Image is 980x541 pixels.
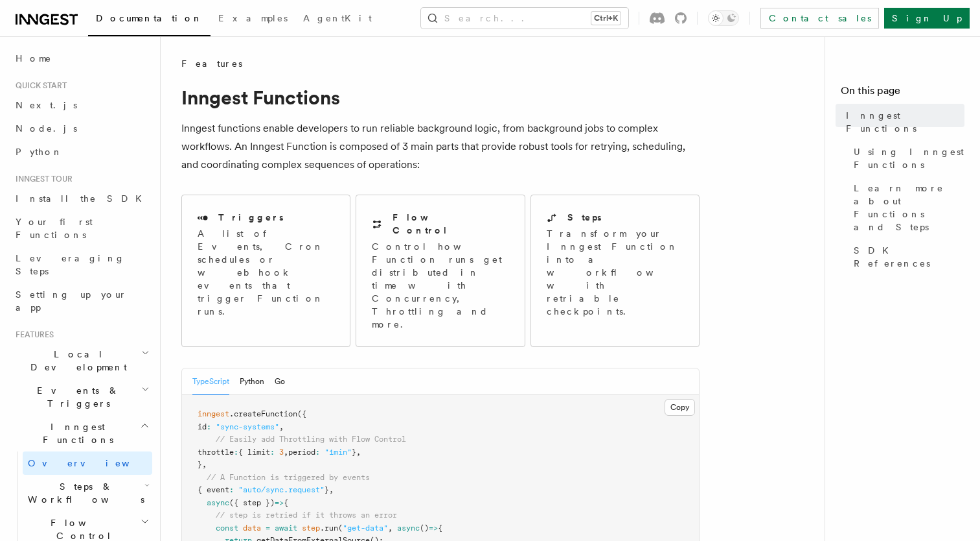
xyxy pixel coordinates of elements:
h2: Steps [567,211,602,224]
span: // Easily add Throttling with Flow Control [216,435,406,444]
span: "get-data" [343,523,388,533]
span: data [243,523,261,533]
a: Overview [23,451,152,475]
button: Toggle dark mode [708,10,739,26]
span: Features [181,57,242,70]
span: Examples [218,13,288,23]
button: Python [240,368,264,395]
span: Features [10,330,54,340]
span: Inngest tour [10,174,73,184]
span: id [198,422,207,431]
span: Home [16,52,52,65]
span: Your first Functions [16,217,93,240]
span: Python [16,147,63,157]
span: => [275,498,284,507]
p: A list of Events, Cron schedules or webhook events that trigger Function runs. [198,227,334,318]
span: Install the SDK [16,193,150,204]
span: Using Inngest Functions [854,145,964,171]
span: .createFunction [229,409,297,418]
span: Setting up your app [16,289,127,313]
span: "auto/sync.request" [238,485,325,494]
button: Search...Ctrl+K [421,8,628,29]
h1: Inngest Functions [181,86,700,109]
span: Node.js [16,123,77,134]
span: const [216,523,238,533]
span: 3 [279,448,284,457]
button: Local Development [10,343,152,379]
span: : [229,485,234,494]
a: Using Inngest Functions [849,140,964,176]
p: Control how Function runs get distributed in time with Concurrency, Throttling and more. [372,240,508,331]
span: { [438,523,442,533]
span: Steps & Workflows [23,480,144,506]
a: Flow ControlControl how Function runs get distributed in time with Concurrency, Throttling and more. [356,195,525,347]
span: , [329,485,334,494]
span: step [302,523,320,533]
span: "1min" [325,448,352,457]
a: Sign Up [884,8,970,29]
a: Examples [211,4,295,35]
span: Overview [28,458,161,468]
kbd: Ctrl+K [591,12,621,25]
a: TriggersA list of Events, Cron schedules or webhook events that trigger Function runs. [181,195,350,347]
span: ({ [297,409,306,418]
button: Inngest Functions [10,415,152,451]
span: , [202,460,207,469]
span: => [429,523,438,533]
a: Documentation [88,4,211,36]
span: Inngest Functions [10,420,140,446]
a: StepsTransform your Inngest Function into a workflow with retriable checkpoints. [530,195,700,347]
span: Inngest Functions [846,109,964,135]
span: .run [320,523,338,533]
span: AgentKit [303,13,372,23]
span: } [325,485,329,494]
span: = [266,523,270,533]
a: Setting up your app [10,283,152,319]
a: Install the SDK [10,187,152,210]
span: , [284,448,288,457]
a: Home [10,47,152,70]
span: , [356,448,361,457]
span: ({ step }) [229,498,275,507]
span: : [234,448,238,457]
a: Leveraging Steps [10,246,152,283]
a: SDK References [849,239,964,275]
span: ( [338,523,343,533]
span: : [207,422,211,431]
span: , [279,422,284,431]
span: Next.js [16,100,77,110]
span: Local Development [10,348,141,374]
h4: On this page [841,83,964,104]
a: Learn more about Functions and Steps [849,176,964,239]
button: Steps & Workflows [23,475,152,511]
a: Inngest Functions [841,104,964,140]
button: TypeScript [192,368,229,395]
span: { limit [238,448,270,457]
h2: Triggers [218,211,284,224]
button: Copy [665,399,695,416]
a: Node.js [10,117,152,140]
span: // step is retried if it throws an error [216,511,397,520]
a: Python [10,140,152,163]
span: inngest [198,409,229,418]
span: } [198,460,202,469]
span: SDK References [854,244,964,270]
span: async [207,498,229,507]
span: Learn more about Functions and Steps [854,182,964,234]
span: { event [198,485,229,494]
span: period [288,448,315,457]
span: { [284,498,288,507]
span: Events & Triggers [10,384,141,410]
span: () [420,523,429,533]
span: throttle [198,448,234,457]
span: : [315,448,320,457]
span: } [352,448,356,457]
span: Leveraging Steps [16,253,125,276]
span: Quick start [10,80,67,91]
span: await [275,523,297,533]
h2: Flow Control [393,211,508,237]
span: async [397,523,420,533]
span: , [388,523,393,533]
span: // A Function is triggered by events [207,473,370,482]
p: Transform your Inngest Function into a workflow with retriable checkpoints. [547,227,685,318]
